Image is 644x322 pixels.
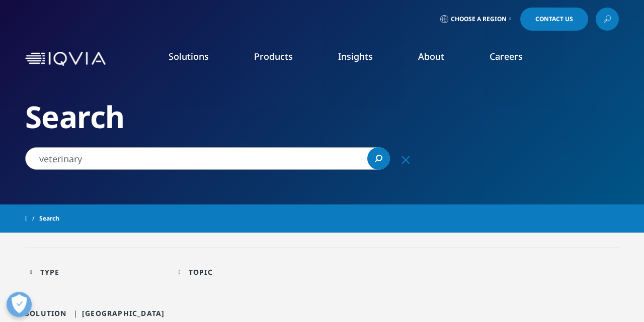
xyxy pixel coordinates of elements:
svg: Clear [402,156,410,164]
span: Contact Us [535,16,573,22]
a: Contact Us [520,8,588,31]
div: Type facet. [40,267,60,277]
a: Careers [490,50,523,62]
div: Clear [393,147,418,171]
input: Search [25,147,390,170]
img: IQVIA Healthcare Information Technology and Pharma Clinical Research Company [25,52,106,66]
div: Topic facet. [189,267,213,277]
a: Search [367,147,390,170]
svg: Search [375,155,382,162]
nav: Primary [110,35,619,82]
span: Choose a Region [451,15,507,23]
a: Insights [338,50,373,62]
a: Solutions [169,50,209,62]
a: About [418,50,444,62]
button: Open Preferences [7,292,32,317]
span: Search [39,209,59,228]
span: [GEOGRAPHIC_DATA] [69,308,165,318]
h2: Search [25,98,619,136]
span: Solution [25,308,67,318]
a: Products [254,50,293,62]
